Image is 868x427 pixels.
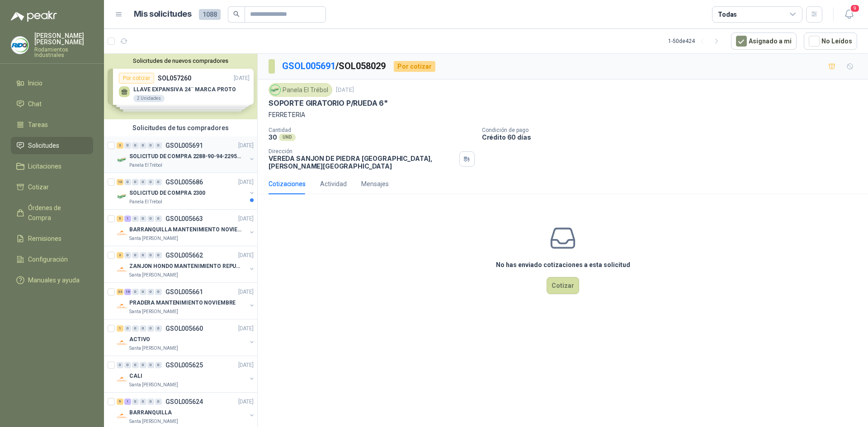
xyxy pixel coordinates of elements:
[11,75,93,92] a: Inicio
[11,158,93,175] a: Licitaciones
[117,264,127,275] img: Company Logo
[731,33,797,50] button: Asignado a mi
[11,116,93,133] a: Tareas
[165,289,203,295] p: GSOL005661
[28,99,42,109] span: Chat
[140,142,146,149] div: 0
[147,289,154,295] div: 0
[117,177,255,206] a: 10 0 0 0 0 0 GSOL005686[DATE] Company LogoSOLICITUD DE COMPRA 2300Panela El Trébol
[134,8,192,21] h1: Mis solicitudes
[165,142,203,149] p: GSOL005691
[129,308,178,315] p: Santa [PERSON_NAME]
[124,142,131,149] div: 0
[269,127,475,133] p: Cantidad
[147,399,154,405] div: 0
[28,161,61,171] span: Licitaciones
[269,179,306,189] div: Cotizaciones
[117,228,127,239] img: Company Logo
[11,178,93,196] a: Cotizar
[129,372,142,380] p: CALI
[132,289,139,295] div: 0
[668,34,724,48] div: 1 - 50 de 424
[11,137,93,154] a: Solicitudes
[117,252,123,258] div: 3
[147,362,154,368] div: 0
[269,133,277,141] p: 30
[117,155,127,165] img: Company Logo
[108,57,254,64] button: Solicitudes de nuevos compradores
[140,252,146,258] div: 0
[117,325,123,332] div: 1
[132,362,139,368] div: 0
[320,179,347,189] div: Actividad
[238,398,254,406] p: [DATE]
[129,152,242,161] p: SOLICITUD DE COMPRA 2288-90-94-2295-96-2301-02-04
[117,362,123,368] div: 0
[147,325,154,332] div: 0
[117,213,255,242] a: 5 1 0 0 0 0 GSOL005663[DATE] Company LogoBARRANQUILLA MANTENIMIENTO NOVIEMBRESanta [PERSON_NAME]
[132,216,139,222] div: 0
[132,399,139,405] div: 0
[233,11,240,17] span: search
[117,250,255,279] a: 3 0 0 0 0 0 GSOL005662[DATE] Company LogoZANJON HONDO MANTENIMIENTO REPUESTOSSanta [PERSON_NAME]
[155,399,162,405] div: 0
[28,234,61,244] span: Remisiones
[140,325,146,332] div: 0
[117,142,123,149] div: 3
[129,198,162,206] p: Panela El Trébol
[104,54,257,119] div: Solicitudes de nuevos compradoresPor cotizarSOL057260[DATE] LLAVE EXPANSIVA 24¨ MARCA PROTO2 Unid...
[165,325,203,332] p: GSOL005660
[165,399,203,405] p: GSOL005624
[129,162,162,169] p: Panela El Trébol
[361,179,389,189] div: Mensajes
[117,301,127,312] img: Company Logo
[238,288,254,296] p: [DATE]
[269,148,456,155] p: Dirección
[147,252,154,258] div: 0
[336,86,354,94] p: [DATE]
[165,252,203,258] p: GSOL005662
[496,260,630,270] h3: No has enviado cotizaciones a esta solicitud
[28,78,42,88] span: Inicio
[155,142,162,149] div: 0
[238,324,254,333] p: [DATE]
[129,335,150,344] p: ACTIVO
[129,235,178,242] p: Santa [PERSON_NAME]
[28,203,85,223] span: Órdenes de Compra
[104,119,257,136] div: Solicitudes de tus compradores
[28,254,68,264] span: Configuración
[11,95,93,113] a: Chat
[850,4,860,13] span: 9
[269,155,456,170] p: VEREDA SANJON DE PIEDRA [GEOGRAPHIC_DATA] , [PERSON_NAME][GEOGRAPHIC_DATA]
[117,360,255,389] a: 0 0 0 0 0 0 GSOL005625[DATE] Company LogoCALISanta [PERSON_NAME]
[117,289,123,295] div: 33
[155,289,162,295] div: 0
[124,179,131,185] div: 0
[841,6,857,23] button: 9
[282,59,387,73] p: / SOL058029
[155,216,162,222] div: 0
[11,11,57,22] img: Logo peakr
[117,399,123,405] div: 9
[117,411,127,422] img: Company Logo
[147,179,154,185] div: 0
[282,61,335,71] a: GSOL005691
[28,141,59,150] span: Solicitudes
[129,418,178,425] p: Santa [PERSON_NAME]
[155,179,162,185] div: 0
[155,362,162,368] div: 0
[155,325,162,332] div: 0
[124,399,131,405] div: 1
[124,289,131,295] div: 16
[11,272,93,289] a: Manuales y ayuda
[28,182,49,192] span: Cotizar
[804,33,857,50] button: No Leídos
[34,33,93,45] p: [PERSON_NAME] [PERSON_NAME]
[132,179,139,185] div: 0
[117,179,123,185] div: 10
[238,178,254,187] p: [DATE]
[482,133,864,141] p: Crédito 60 días
[129,225,242,234] p: BARRANQUILLA MANTENIMIENTO NOVIEMBRE
[140,289,146,295] div: 0
[718,9,737,19] div: Todas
